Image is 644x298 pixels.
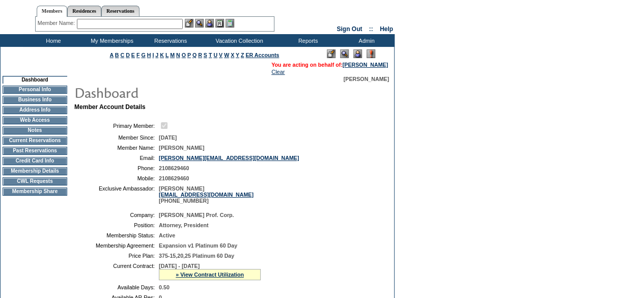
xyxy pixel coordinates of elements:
a: P [187,52,191,58]
a: V [219,52,222,58]
a: S [204,52,207,58]
span: [PERSON_NAME] [344,76,389,82]
a: K [160,52,164,58]
a: R [198,52,202,58]
span: 2108629460 [159,175,189,181]
td: Company: [78,212,155,218]
a: M [170,52,175,58]
a: C [120,52,124,58]
td: Mobile: [78,175,155,181]
td: Member Since: [78,134,155,141]
a: Y [236,52,239,58]
span: Active [159,232,175,238]
span: [DATE] - [DATE] [159,263,200,269]
span: Expansion v1 Platinum 60 Day [159,242,237,249]
img: Log Concern/Member Elevation [367,49,375,58]
td: Available Days: [78,284,155,290]
a: Z [241,52,244,58]
td: Membership Share [3,187,67,196]
td: Dashboard [3,76,67,84]
a: O [182,52,186,58]
img: pgTtlDashboard.gif [74,82,277,102]
td: Notes [3,126,67,134]
a: X [231,52,234,58]
td: Membership Details [3,167,67,175]
span: [PERSON_NAME] [PHONE_NUMBER] [159,185,254,204]
img: Reservations [215,19,224,28]
td: Home [23,34,81,47]
td: Credit Card Info [3,157,67,165]
span: [PERSON_NAME] [159,145,204,151]
td: Primary Member: [78,121,155,130]
td: Current Contract: [78,263,155,280]
a: Sign Out [337,25,362,33]
a: Reservations [101,6,139,16]
img: Impersonate [205,19,214,28]
td: Membership Status: [78,232,155,238]
a: D [126,52,130,58]
span: :: [369,25,373,33]
td: Address Info [3,106,67,114]
td: My Memberships [81,34,140,47]
a: A [110,52,114,58]
img: b_calculator.gif [226,19,234,28]
a: L [165,52,169,58]
td: Price Plan: [78,253,155,259]
a: F [136,52,140,58]
b: Member Account Details [74,103,146,111]
a: Residences [67,6,101,16]
div: Member Name: [38,19,77,28]
a: J [155,52,158,58]
a: W [224,52,229,58]
td: Reservations [140,34,199,47]
img: Edit Mode [327,49,335,58]
span: You are acting on behalf of: [271,62,388,68]
td: Member Name: [78,145,155,151]
a: Q [192,52,197,58]
a: E [131,52,135,58]
td: Position: [78,222,155,228]
td: Email: [78,155,155,161]
span: Attorney, President [159,222,209,228]
a: ER Accounts [245,52,279,58]
span: [PERSON_NAME] Prof. Corp. [159,212,234,218]
a: [EMAIL_ADDRESS][DOMAIN_NAME] [159,192,254,198]
a: H [147,52,151,58]
td: Membership Agreement: [78,242,155,249]
a: U [213,52,217,58]
a: T [209,52,212,58]
span: [DATE] [159,134,177,141]
img: Impersonate [353,49,362,58]
a: [PERSON_NAME] [343,62,388,68]
td: Phone: [78,165,155,171]
a: Clear [271,69,285,75]
img: View [195,19,204,28]
a: B [115,52,119,58]
span: 0.50 [159,284,170,290]
td: Past Reservations [3,147,67,155]
a: N [176,52,180,58]
td: Business Info [3,96,67,104]
a: Members [37,6,68,17]
td: Current Reservations [3,137,67,145]
a: Help [380,25,393,33]
a: G [141,52,145,58]
span: 2108629460 [159,165,189,171]
td: Reports [277,34,336,47]
img: View Mode [340,49,349,58]
td: Exclusive Ambassador: [78,185,155,204]
td: Vacation Collection [199,34,277,47]
span: 375-15,20,25 Platinum 60 Day [159,253,234,259]
td: CWL Requests [3,177,67,185]
td: Personal Info [3,86,67,94]
a: » View Contract Utilization [176,272,244,278]
img: b_edit.gif [185,19,193,28]
a: [PERSON_NAME][EMAIL_ADDRESS][DOMAIN_NAME] [159,155,299,161]
td: Web Access [3,116,67,124]
a: I [152,52,154,58]
td: Admin [336,34,395,47]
